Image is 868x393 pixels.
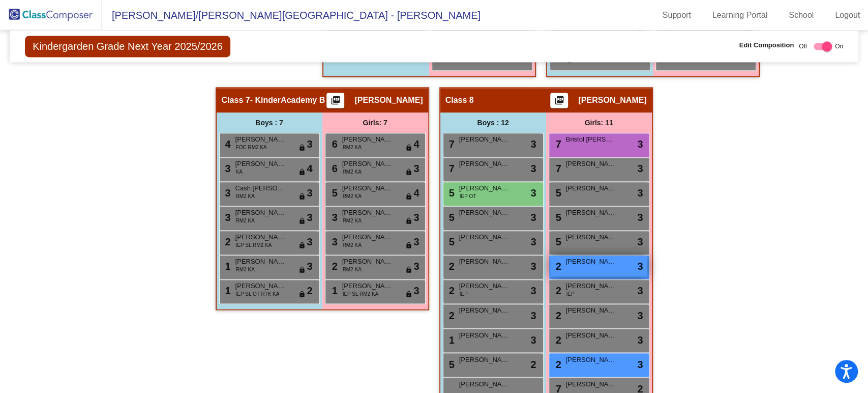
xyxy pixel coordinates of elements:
[566,305,617,316] span: [PERSON_NAME]
[343,241,362,249] span: RM2 KA
[566,208,617,218] span: [PERSON_NAME]
[342,134,393,145] span: [PERSON_NAME]
[236,266,255,273] span: RM2 KA
[298,217,306,226] span: lock
[298,291,306,299] span: lock
[413,283,419,298] span: 3
[446,236,455,247] span: 5
[330,163,338,174] span: 6
[307,210,312,225] span: 3
[445,95,474,105] span: Class 8
[307,185,312,201] span: 3
[637,136,643,152] span: 3
[530,356,536,372] span: 2
[566,354,617,364] span: [PERSON_NAME]
[330,236,338,247] span: 3
[223,138,231,150] span: 4
[413,161,419,176] span: 3
[413,234,419,249] span: 3
[413,136,419,152] span: 4
[459,281,510,291] span: [PERSON_NAME]
[330,187,338,199] span: 5
[440,113,546,133] div: Boys : 12
[102,7,481,23] span: [PERSON_NAME]/[PERSON_NAME][GEOGRAPHIC_DATA] - [PERSON_NAME]
[566,134,617,145] span: Bristol [PERSON_NAME]
[235,281,286,291] span: [PERSON_NAME]
[446,212,455,223] span: 5
[405,169,412,177] span: lock
[460,192,476,200] span: IEP OT
[553,187,561,199] span: 5
[546,113,652,133] div: Girls: 11
[330,212,338,223] span: 3
[342,159,393,169] span: [PERSON_NAME]
[307,259,312,274] span: 3
[566,290,575,298] span: IEP
[835,42,843,51] span: On
[446,261,455,272] span: 2
[235,183,286,193] span: Cash [PERSON_NAME]
[405,193,412,201] span: lock
[330,285,338,296] span: 1
[222,95,250,105] span: Class 7
[553,163,561,174] span: 7
[307,161,312,176] span: 4
[307,234,312,249] span: 3
[236,241,272,249] span: IEP SL RM2 KA
[530,161,536,176] span: 3
[637,210,643,225] span: 3
[566,159,617,169] span: [PERSON_NAME]
[446,285,455,296] span: 2
[459,208,510,218] span: [PERSON_NAME]
[413,210,419,225] span: 3
[637,356,643,372] span: 3
[342,208,393,218] span: [PERSON_NAME]
[235,134,286,145] span: [PERSON_NAME] [PERSON_NAME]
[553,138,561,150] span: 7
[25,36,230,57] span: Kindergarden Grade Next Year 2025/2026
[223,236,231,247] span: 2
[235,232,286,242] span: [PERSON_NAME]
[307,283,312,298] span: 2
[413,259,419,274] span: 3
[550,93,568,108] button: Print Students Details
[553,358,561,370] span: 2
[342,257,393,267] span: [PERSON_NAME]
[235,257,286,267] span: [PERSON_NAME]
[566,379,617,389] span: [PERSON_NAME]
[637,332,643,347] span: 3
[223,285,231,296] span: 1
[530,307,536,323] span: 3
[405,242,412,250] span: lock
[530,283,536,298] span: 3
[459,379,510,389] span: [PERSON_NAME]
[405,144,412,152] span: lock
[459,257,510,267] span: [PERSON_NAME]
[330,95,342,109] mat-icon: picture_as_pdf
[343,168,362,176] span: RM2 KA
[236,290,280,298] span: IEP SL OT RTK KA
[322,113,428,133] div: Girls: 7
[704,7,776,23] a: Learning Portal
[553,95,565,109] mat-icon: picture_as_pdf
[298,193,306,201] span: lock
[446,138,455,150] span: 7
[330,138,338,150] span: 6
[553,285,561,296] span: 2
[235,159,286,169] span: [PERSON_NAME]
[342,281,393,291] span: [PERSON_NAME]
[566,281,617,291] span: [PERSON_NAME]
[530,136,536,152] span: 3
[223,163,231,174] span: 3
[459,159,510,169] span: [PERSON_NAME]
[330,261,338,272] span: 2
[236,217,255,224] span: RM2 KA
[530,259,536,274] span: 3
[413,185,419,201] span: 4
[459,354,510,364] span: [PERSON_NAME]
[459,183,510,193] span: [PERSON_NAME]
[223,261,231,272] span: 1
[827,7,868,23] a: Logout
[298,266,306,274] span: lock
[446,163,455,174] span: 7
